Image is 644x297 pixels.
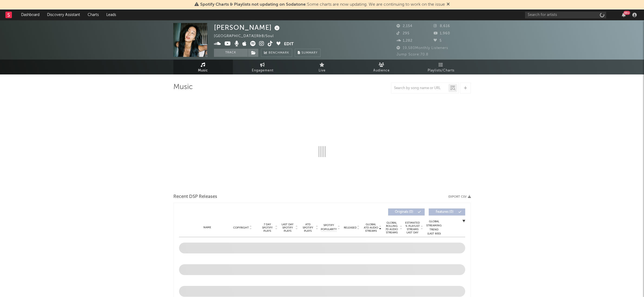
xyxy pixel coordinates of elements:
[269,50,289,56] span: Benchmark
[429,208,465,216] button: Features(0)
[447,2,450,7] span: Dismiss
[391,86,448,90] input: Search by song name or URL
[301,223,315,233] span: ATD Spotify Plays
[434,39,442,43] span: 5
[432,210,457,214] span: Features ( 0 )
[448,195,471,198] button: Export CSV
[198,67,208,74] span: Music
[344,226,356,229] span: Released
[43,9,84,20] a: Discovery Assistant
[352,60,411,74] a: Audience
[373,67,390,74] span: Audience
[214,33,280,40] div: [GEOGRAPHIC_DATA] | R&B/Soul
[321,223,337,231] span: Spotify Popularity
[428,67,454,74] span: Playlists/Charts
[397,39,412,43] span: 1,282
[392,210,417,214] span: Originals ( 0 )
[284,41,294,48] button: Edit
[397,24,412,28] span: 2,154
[233,226,249,229] span: Copyright
[17,9,43,20] a: Dashboard
[405,221,420,234] span: Estimated % Playlist Streams Last Day
[364,223,378,233] span: Global ATD Audio Streams
[261,49,292,57] a: Benchmark
[292,60,352,74] a: Live
[426,220,442,236] div: Global Streaming Trend (Last 60D)
[252,67,273,74] span: Engagement
[214,23,281,32] div: [PERSON_NAME]
[622,13,626,17] button: 99+
[295,49,321,57] button: Summary
[623,11,630,15] div: 99 +
[302,51,318,54] span: Summary
[200,2,445,7] span: : Some charts are now updating. We are continuing to work on the issue
[319,67,326,74] span: Live
[434,32,450,35] span: 1,960
[260,223,275,233] span: 7 Day Spotify Plays
[280,223,295,233] span: Last Day Spotify Plays
[388,208,425,216] button: Originals(0)
[411,60,471,74] a: Playlists/Charts
[233,60,292,74] a: Engagement
[200,2,306,7] span: Spotify Charts & Playlists not updating on Sodatone
[384,221,399,234] span: Global Rolling 7D Audio Streams
[214,49,248,57] button: Track
[190,226,225,230] div: Name
[173,60,233,74] a: Music
[397,32,409,35] span: 295
[434,24,450,28] span: 8,616
[103,9,120,20] a: Leads
[397,46,448,50] span: 19,580 Monthly Listeners
[397,53,428,56] span: Jump Score: 70.8
[173,194,217,200] span: Recent DSP Releases
[525,12,606,18] input: Search for artists
[84,9,103,20] a: Charts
